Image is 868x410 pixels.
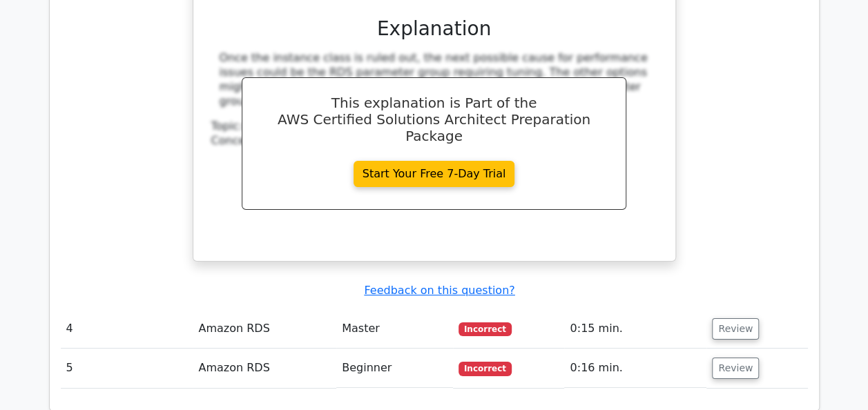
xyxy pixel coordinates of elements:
[220,51,649,108] div: Once the instance class is ruled out, the next possible cause for performance issues could be the...
[364,284,514,297] a: Feedback on this question?
[712,318,759,340] button: Review
[712,358,759,379] button: Review
[336,309,453,349] td: Master
[564,309,706,349] td: 0:15 min.
[193,309,336,349] td: Amazon RDS
[61,349,193,388] td: 5
[220,17,649,41] h3: Explanation
[336,349,453,388] td: Beginner
[459,322,512,336] span: Incorrect
[193,349,336,388] td: Amazon RDS
[61,309,193,349] td: 4
[459,362,512,375] span: Incorrect
[564,349,706,388] td: 0:16 min.
[354,161,515,187] a: Start Your Free 7-Day Trial
[211,119,657,134] div: Topic:
[211,134,657,148] div: Concept:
